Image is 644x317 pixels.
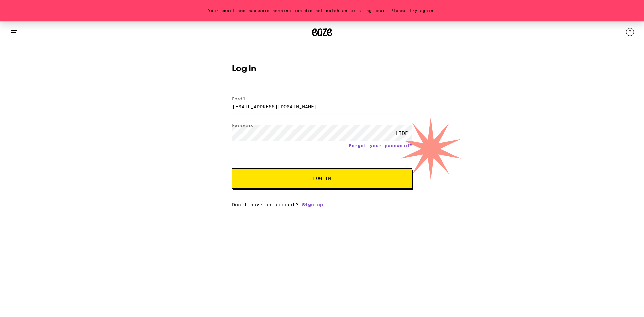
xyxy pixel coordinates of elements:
input: Email [232,99,412,114]
label: Email [232,97,246,101]
button: Log In [232,168,412,189]
a: Forgot your password? [348,143,412,148]
span: Log In [313,176,331,181]
h1: Log In [232,65,412,73]
div: Don't have an account? [232,202,412,207]
label: Password [232,123,254,127]
div: HIDE [392,125,412,141]
a: Sign up [302,202,323,207]
span: Hi. Need any help? [4,5,48,10]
